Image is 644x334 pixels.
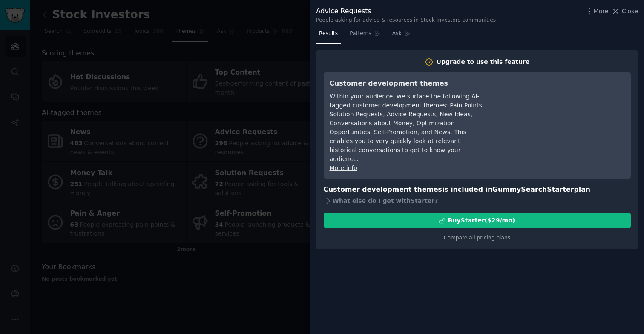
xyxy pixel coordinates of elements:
[492,185,574,193] span: GummySearch Starter
[316,6,496,17] div: Advice Requests
[611,7,638,16] button: Close
[330,92,485,164] div: Within your audience, we surface the following AI-tagged customer development themes: Pain Points...
[437,58,530,66] div: Upgrade to use this feature
[324,195,631,207] div: What else do I get with Starter ?
[350,30,371,37] span: Patterns
[330,164,357,171] a: More info
[444,235,510,241] a: Compare all pricing plans
[585,7,609,16] button: More
[319,30,338,37] span: Results
[389,27,414,44] a: Ask
[622,7,638,16] span: Close
[347,27,383,44] a: Patterns
[392,30,402,37] span: Ask
[497,78,625,142] iframe: YouTube video player
[316,27,341,44] a: Results
[324,213,631,228] button: BuyStarter($29/mo)
[324,184,631,195] h3: Customer development themes is included in plan
[330,78,485,89] h3: Customer development themes
[448,216,515,225] div: Buy Starter ($ 29 /mo )
[316,17,496,24] div: People asking for advice & resources in Stock Investors communities
[594,7,609,16] span: More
